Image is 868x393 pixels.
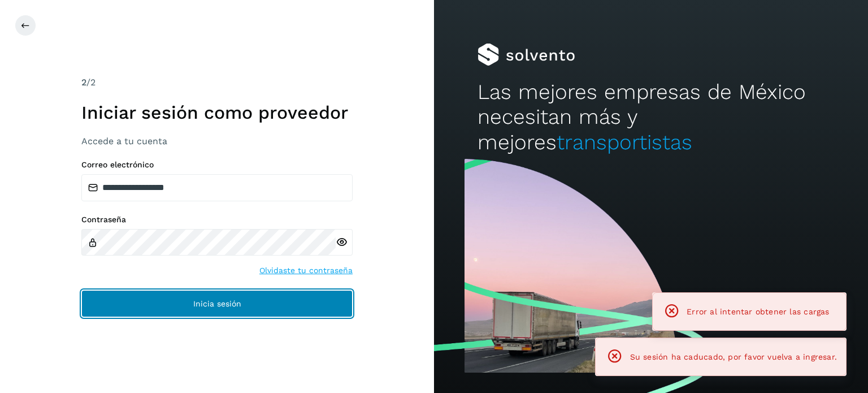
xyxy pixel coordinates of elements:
[630,352,837,361] span: Su sesión ha caducado, por favor vuelva a ingresar.
[259,265,353,277] a: Olvidaste tu contraseña
[81,77,86,88] span: 2
[687,307,829,316] span: Error al intentar obtener las cargas
[557,130,692,154] span: transportistas
[81,136,353,146] h3: Accede a tu cuenta
[81,76,353,89] div: /2
[81,160,353,170] label: Correo electrónico
[81,290,353,317] button: Inicia sesión
[478,80,824,155] h2: Las mejores empresas de México necesitan más y mejores
[81,215,353,224] label: Contraseña
[193,300,241,308] span: Inicia sesión
[81,102,353,123] h1: Iniciar sesión como proveedor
